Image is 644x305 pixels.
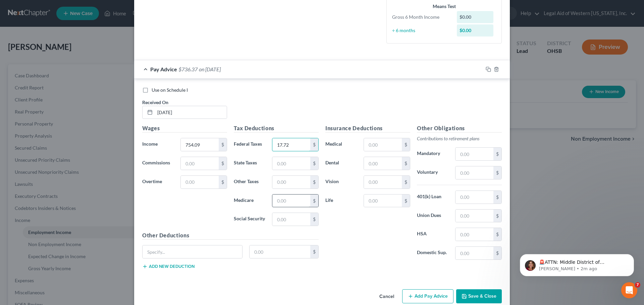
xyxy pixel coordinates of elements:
div: $ [493,210,501,222]
div: $ [493,228,501,241]
button: Save & Close [456,289,502,303]
input: 0.00 [272,157,310,170]
div: Means Test [392,3,496,10]
input: Specify... [143,245,242,258]
label: Vision [322,175,360,189]
div: Gross 6 Month Income [389,14,453,20]
div: $ [402,157,410,170]
label: Medical [322,138,360,151]
input: 0.00 [455,228,493,241]
span: Received On [142,99,168,105]
input: 0.00 [272,195,310,207]
div: $ [219,176,227,188]
h5: Other Obligations [417,124,502,133]
input: 0.00 [181,176,219,188]
div: $ [310,213,318,226]
input: 0.00 [364,176,402,188]
input: 0.00 [455,148,493,160]
button: Cancel [374,290,399,303]
div: $ [310,245,318,258]
input: 0.00 [364,157,402,170]
span: $736.37 [178,66,198,72]
button: Add new deduction [142,264,195,269]
label: Commissions [139,157,177,170]
div: $0.00 [457,24,494,36]
label: Other Taxes [230,175,269,189]
div: $ [493,166,501,179]
input: 0.00 [272,176,310,188]
p: Contributions to retirement plans [417,135,502,142]
input: 0.00 [455,191,493,204]
div: $0.00 [457,11,494,23]
iframe: Intercom live chat [621,282,637,298]
input: 0.00 [455,247,493,259]
button: Add Pay Advice [402,289,453,303]
input: 0.00 [250,245,311,258]
span: Income [142,141,158,147]
iframe: Intercom notifications message [510,240,644,287]
div: $ [310,176,318,188]
h5: Insurance Deductions [325,124,410,133]
div: $ [310,195,318,207]
label: Union Dues [414,209,452,223]
div: $ [493,191,501,204]
h5: Other Deductions [142,231,319,240]
div: ÷ 6 months [389,27,453,34]
input: 0.00 [272,213,310,226]
span: 7 [635,282,640,288]
label: Dental [322,157,360,170]
div: $ [310,157,318,170]
label: Medicare [230,194,269,208]
label: Mandatory [414,147,452,161]
input: 0.00 [272,138,310,151]
input: 0.00 [181,157,219,170]
h5: Tax Deductions [234,124,319,133]
div: $ [493,148,501,160]
label: Overtime [139,175,177,189]
input: MM/DD/YYYY [155,106,227,119]
div: $ [219,138,227,151]
label: 401(k) Loan [414,190,452,204]
div: $ [219,157,227,170]
label: Life [322,194,360,208]
input: 0.00 [455,210,493,222]
span: on [DATE] [199,66,221,72]
input: 0.00 [364,195,402,207]
label: HSA [414,228,452,241]
span: Use on Schedule I [152,87,188,93]
label: Domestic Sup. [414,246,452,260]
input: 0.00 [181,138,219,151]
label: Voluntary [414,166,452,179]
h5: Wages [142,124,227,133]
div: $ [402,176,410,188]
label: State Taxes [230,157,269,170]
label: Social Security [230,213,269,226]
label: Federal Taxes [230,138,269,151]
div: $ [493,247,501,259]
span: Pay Advice [150,66,177,72]
div: $ [310,138,318,151]
input: 0.00 [455,166,493,179]
div: $ [402,138,410,151]
input: 0.00 [364,138,402,151]
div: $ [402,195,410,207]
